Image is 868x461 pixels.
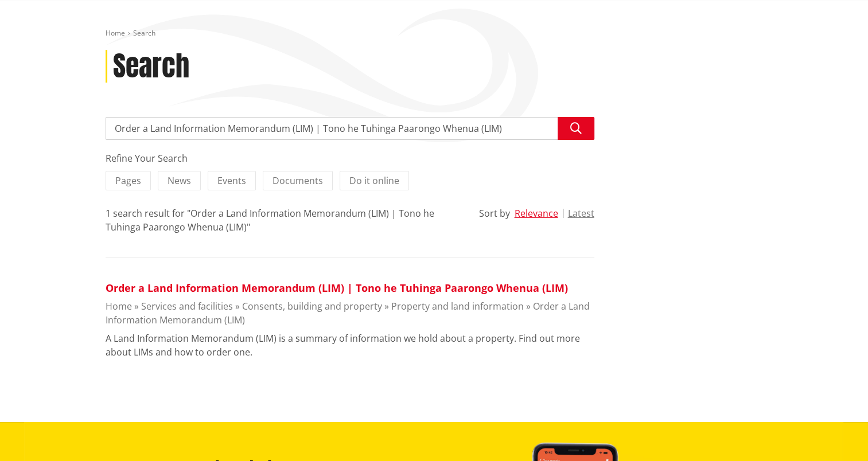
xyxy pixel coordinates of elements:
[479,206,510,220] div: Sort by
[217,174,246,187] span: Events
[273,174,323,187] span: Documents
[106,331,594,359] p: A Land Information Memorandum (LIM) is a summary of information we hold about a property. Find ou...
[391,300,524,312] a: Property and land information
[106,28,125,38] a: Home
[133,28,155,38] span: Search
[106,206,462,234] div: 1 search result for "Order a Land Information Memorandum (LIM) | Tono he Tuhinga Paarongo Whenua ...
[815,413,857,454] iframe: Messenger Launcher
[106,151,594,165] div: Refine Your Search
[106,300,132,312] a: Home
[515,208,558,218] button: Relevance
[568,208,594,218] button: Latest
[115,174,141,187] span: Pages
[106,281,568,295] a: Order a Land Information Memorandum (LIM) | Tono he Tuhinga Paarongo Whenua (LIM)
[106,300,590,326] a: Order a Land Information Memorandum (LIM)
[106,117,594,140] input: Search input
[141,300,233,312] a: Services and facilities
[113,50,189,83] h1: Search
[242,300,382,312] a: Consents, building and property
[168,174,191,187] span: News
[106,29,763,38] nav: breadcrumb
[349,174,399,187] span: Do it online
